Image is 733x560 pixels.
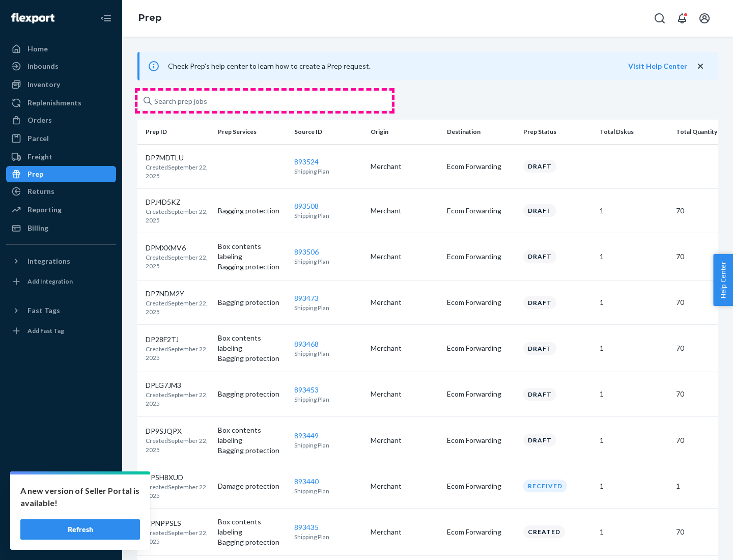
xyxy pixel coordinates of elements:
p: Shipping Plan [294,395,362,404]
button: Open account menu [694,8,715,29]
p: DPJ4D5KZ [146,197,210,207]
a: Add Integration [6,273,116,290]
p: DP7MDTLU [146,153,210,163]
p: Ecom Forwarding [447,206,515,216]
p: Shipping Plan [294,303,362,312]
a: 893468 [294,340,319,348]
p: Ecom Forwarding [447,297,515,307]
div: Parcel [27,133,49,144]
p: Ecom Forwarding [447,161,515,172]
p: Merchant [371,389,439,399]
th: Prep ID [137,120,214,144]
div: Inventory [27,79,60,90]
p: Ecom Forwarding [447,343,515,353]
p: Merchant [371,481,439,491]
p: Ecom Forwarding [447,435,515,445]
a: Replenishments [6,95,116,111]
p: Shipping Plan [294,167,362,176]
a: Prep [6,166,116,182]
a: 893453 [294,385,319,394]
div: Received [523,480,567,492]
p: Created September 22, 2025 [146,299,210,316]
button: Refresh [20,519,140,540]
a: Reporting [6,202,116,218]
button: Open notifications [672,8,692,29]
p: Shipping Plan [294,533,362,541]
p: Ecom Forwarding [447,251,515,262]
a: 893473 [294,294,319,302]
p: Box contents labeling [218,241,286,262]
div: Home [27,44,48,54]
p: 1 [600,206,668,216]
button: close [695,61,706,72]
p: 1 [600,527,668,537]
div: Returns [27,186,54,197]
p: 1 [600,389,668,399]
p: A new version of Seller Portal is available! [20,485,140,509]
p: Bagging protection [218,297,286,307]
div: Freight [27,152,52,162]
th: Total Dskus [596,120,672,144]
div: Draft [523,250,556,263]
p: Created September 22, 2025 [146,163,210,180]
p: Created September 22, 2025 [146,436,210,454]
p: Shipping Plan [294,349,362,358]
a: Talk to Support [6,497,116,513]
p: Shipping Plan [294,441,362,450]
a: Home [6,41,116,57]
button: Open Search Box [650,8,670,29]
button: Help Center [713,254,733,306]
p: Created September 22, 2025 [146,483,210,500]
a: Freight [6,149,116,165]
div: Draft [523,204,556,217]
p: DP9SJQPX [146,426,210,436]
a: Settings [6,480,116,496]
div: Add Integration [27,277,73,286]
p: DP7NDM2Y [146,289,210,299]
p: Bagging protection [218,262,286,272]
a: 893440 [294,477,319,486]
p: Box contents labeling [218,425,286,445]
span: Check Prep's help center to learn how to create a Prep request. [168,62,371,70]
a: 893508 [294,202,319,210]
p: Ecom Forwarding [447,389,515,399]
div: Draft [523,296,556,309]
p: Shipping Plan [294,487,362,495]
p: Merchant [371,206,439,216]
button: Visit Help Center [628,61,687,71]
a: Prep [138,12,161,23]
p: DP5H8XUD [146,472,210,483]
a: Help Center [6,514,116,530]
p: Damage protection [218,481,286,491]
p: Created September 22, 2025 [146,253,210,270]
a: Inventory [6,76,116,93]
p: 1 [600,481,668,491]
a: 893435 [294,523,319,531]
a: Add Fast Tag [6,323,116,339]
p: Bagging protection [218,537,286,547]
p: DPLG7JM3 [146,380,210,390]
div: Draft [523,388,556,401]
a: Parcel [6,130,116,147]
p: Box contents labeling [218,517,286,537]
img: Flexport logo [11,13,54,23]
p: Merchant [371,161,439,172]
p: 1 [600,297,668,307]
p: DPMXXMV6 [146,243,210,253]
div: Inbounds [27,61,59,71]
p: Merchant [371,527,439,537]
p: 1 [600,251,668,262]
p: 1 [600,343,668,353]
p: Ecom Forwarding [447,481,515,491]
div: Prep [27,169,43,179]
a: 893506 [294,247,319,256]
p: Ecom Forwarding [447,527,515,537]
div: Replenishments [27,98,81,108]
a: Billing [6,220,116,236]
button: Fast Tags [6,302,116,319]
input: Search prep jobs [137,91,392,111]
a: 893449 [294,431,319,440]
div: Draft [523,342,556,355]
th: Destination [443,120,519,144]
